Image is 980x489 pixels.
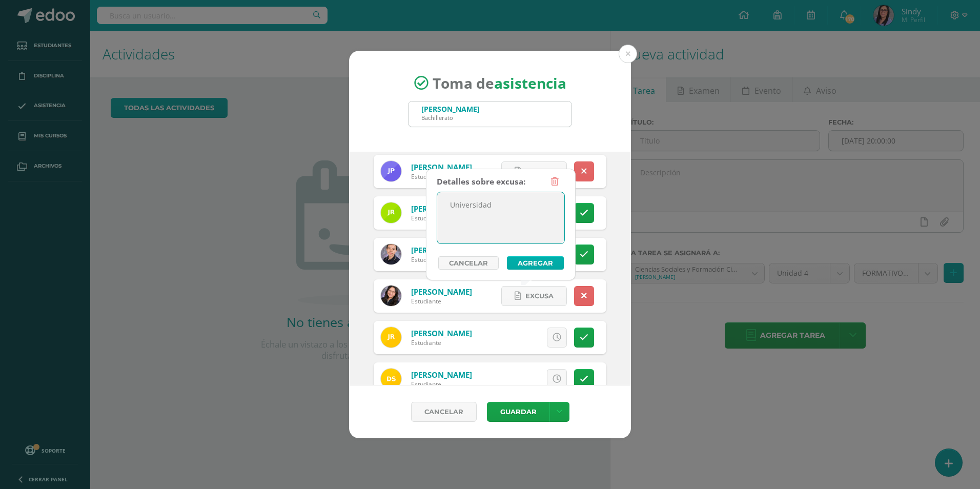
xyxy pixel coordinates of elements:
[421,104,480,114] div: [PERSON_NAME]
[411,380,472,389] div: Estudiante
[411,162,472,172] a: [PERSON_NAME]
[381,369,401,389] img: 56a1e4ecd1456975b97ce93435613c1f.png
[411,255,472,264] div: Estudiante
[381,286,401,306] img: c8fdf7d25a9d8e5c87e257fd08636c88.png
[433,73,566,93] span: Toma de
[421,114,480,121] div: Bachillerato
[411,203,472,214] a: [PERSON_NAME]
[411,172,472,181] div: Estudiante
[381,161,401,181] img: 45dcb896fe34addc3fa7feada8dd7168.png
[438,256,499,270] a: Cancelar
[411,297,472,305] div: Estudiante
[411,214,472,222] div: Estudiante
[411,287,472,297] a: [PERSON_NAME]
[411,245,472,255] a: [PERSON_NAME]
[525,287,554,305] span: Excusa
[507,256,564,270] button: Agregar
[381,327,401,348] img: 4f0dc6ed5022668dd1b7f9e7e389395f.png
[437,172,525,192] div: Detalles sobre excusa:
[501,286,567,306] a: Excusa
[619,45,637,63] button: Close (Esc)
[411,402,477,422] a: Cancelar
[409,101,571,127] input: Busca un grado o sección aquí...
[411,370,472,380] a: [PERSON_NAME]
[494,73,566,93] strong: asistencia
[381,244,401,264] img: 855dac174f796bbdff93e4ae9aed7203.png
[525,162,554,181] span: Excusa
[411,328,472,338] a: [PERSON_NAME]
[501,161,567,181] a: Excusa
[487,402,549,422] button: Guardar
[381,202,401,223] img: 719b5d2a804009649c6310aca0e569fb.png
[411,338,472,347] div: Estudiante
